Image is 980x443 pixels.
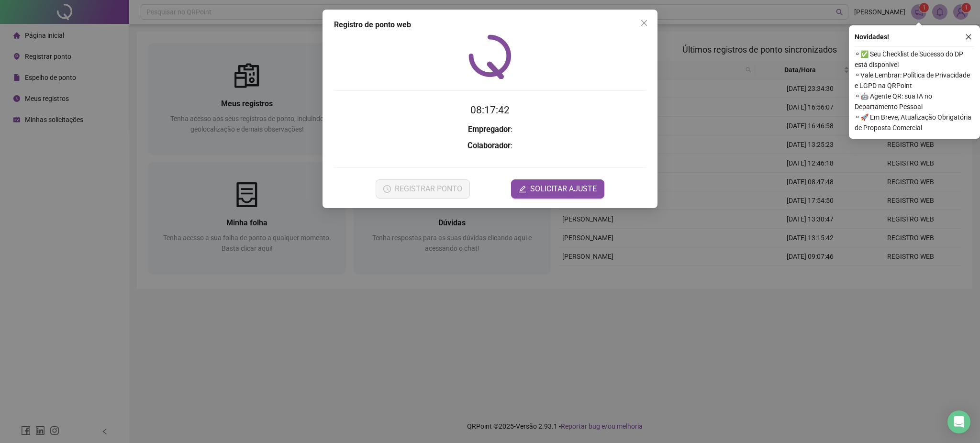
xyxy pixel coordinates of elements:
button: REGISTRAR PONTO [376,179,470,199]
button: editSOLICITAR AJUSTE [511,179,604,199]
button: Close [636,15,652,31]
h3: : [334,140,646,152]
span: close [640,19,648,27]
strong: Empregador [468,125,511,134]
span: ⚬ Vale Lembrar: Política de Privacidade e LGPD na QRPoint [855,70,974,91]
span: ⚬ 🤖 Agente QR: sua IA no Departamento Pessoal [855,91,974,112]
h3: : [334,123,646,136]
span: close [965,33,972,40]
span: ⚬ 🚀 Em Breve, Atualização Obrigatória de Proposta Comercial [855,112,974,133]
div: Registro de ponto web [334,19,646,31]
div: Open Intercom Messenger [947,410,970,433]
strong: Colaborador [468,141,511,150]
span: edit [519,185,526,193]
span: Novidades ! [855,32,889,42]
img: QRPoint [468,34,512,79]
span: ⚬ ✅ Seu Checklist de Sucesso do DP está disponível [855,49,974,70]
time: 08:17:42 [470,104,510,116]
span: SOLICITAR AJUSTE [530,183,597,195]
